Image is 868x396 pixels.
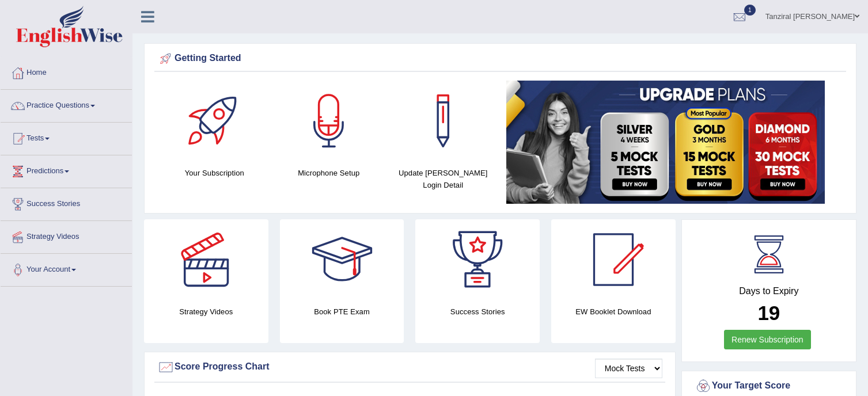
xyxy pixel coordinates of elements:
[1,254,132,283] a: Your Account
[551,306,676,318] h4: EW Booklet Download
[1,155,132,184] a: Predictions
[1,221,132,250] a: Strategy Videos
[695,378,843,395] div: Your Target Score
[1,57,132,86] a: Home
[392,167,495,191] h4: Update [PERSON_NAME] Login Detail
[144,306,268,318] h4: Strategy Videos
[163,167,266,179] h4: Your Subscription
[278,167,381,179] h4: Microphone Setup
[157,50,843,67] div: Getting Started
[415,306,540,318] h4: Success Stories
[724,330,811,349] a: Renew Subscription
[506,81,825,204] img: small5.jpg
[695,286,843,296] h4: Days to Expiry
[280,306,404,318] h4: Book PTE Exam
[744,5,756,16] span: 1
[1,188,132,217] a: Success Stories
[757,302,780,324] b: 19
[157,359,662,376] div: Score Progress Chart
[1,90,132,119] a: Practice Questions
[1,123,132,151] a: Tests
